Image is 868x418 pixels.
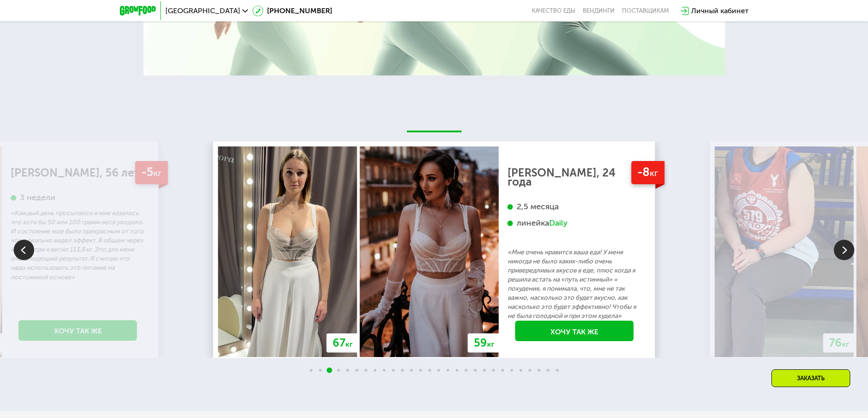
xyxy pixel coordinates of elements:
[549,218,568,228] div: Daily
[252,5,332,16] a: [PHONE_NUMBER]
[622,7,669,15] div: поставщикам
[11,168,145,177] div: [PERSON_NAME], 56 лет
[650,168,658,178] span: кг
[153,168,161,178] span: кг
[532,7,575,15] a: Качество еды
[515,321,634,341] a: Хочу так же
[345,340,353,348] span: кг
[468,333,500,353] div: 59
[508,168,642,186] div: [PERSON_NAME], 24 года
[834,240,854,260] img: Slide right
[508,248,642,321] p: «Мне очень нравится ваша еда! У меня никогда не было каких-либо очень привередливых вкусов в еде,...
[823,333,855,353] div: 76
[631,161,664,184] div: -8
[691,5,749,16] div: Личный кабинет
[508,218,642,228] div: линейка
[11,209,145,282] p: «Каждый день просыпался и мне казалось что хотя бы 50 или 100 грамм веса уходило. И состояние мое...
[165,7,240,15] span: [GEOGRAPHIC_DATA]
[327,333,359,353] div: 67
[11,192,145,203] div: 3 недели
[842,340,849,348] span: кг
[14,240,34,260] img: Slide left
[508,201,642,212] div: 2,5 месяца
[771,369,850,387] div: Заказать
[487,340,494,348] span: кг
[19,320,137,341] a: Хочу так же
[135,161,168,184] div: -5
[583,7,615,15] a: Вендинги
